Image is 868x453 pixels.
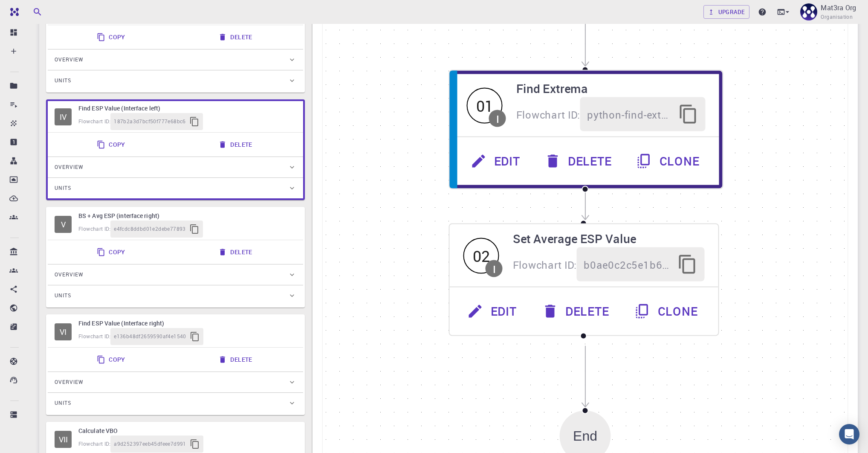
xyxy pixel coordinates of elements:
[55,431,72,448] div: VII
[463,237,499,273] div: 02
[821,3,856,13] p: Mat3ra Org
[48,178,303,198] div: Units
[92,29,132,46] button: Copy
[78,104,296,113] h6: Find ESP Value (Interface left)
[493,263,495,273] div: I
[55,181,71,195] span: Units
[92,136,132,153] button: Copy
[55,268,84,282] span: Overview
[534,144,625,178] button: Delete
[114,332,186,341] span: e136b48df2659590af4e1540
[78,333,110,340] span: Flowchart ID:
[48,157,303,177] div: Overview
[55,53,84,67] span: Overview
[48,49,303,70] div: Overview
[48,70,303,91] div: Units
[55,108,72,125] span: Idle
[516,79,705,98] h6: Find Extrema
[516,107,580,121] span: Flowchart ID:
[78,225,110,232] span: Flowchart ID:
[78,440,110,447] span: Flowchart ID:
[463,237,499,273] span: Idle
[55,108,72,125] div: IV
[55,396,71,410] span: Units
[496,113,499,123] div: I
[55,160,84,174] span: Overview
[55,74,71,87] span: Units
[114,117,186,126] span: 187b2a3d7bcf50f777e68bc6
[448,223,717,336] div: 02ISet Average ESP ValueFlowchart ID:b0ae0c2c5e1b6203b2d31598EditDeleteClone
[703,5,750,19] button: Upgrade
[800,3,817,20] img: Mat3ra Org
[55,431,72,448] span: Idle
[512,229,704,248] h6: Set Average ESP Value
[55,216,72,233] div: V
[456,294,530,328] button: Edit
[531,294,623,328] button: Delete
[114,440,186,448] span: a9d252397eeb45dfeee7d991
[460,144,533,178] button: Edit
[448,70,721,189] div: 01IFind ExtremaFlowchart ID:python-find-extrema-leftEditDeleteClone
[7,8,19,16] img: logo
[213,351,259,368] button: Delete
[48,285,303,306] div: Units
[78,426,296,436] h6: Calculate VBO
[55,323,72,340] div: VI
[48,393,303,413] div: Units
[587,106,671,123] span: python-find-extrema-left
[78,211,296,221] h6: BS + Avg ESP (interface right)
[213,29,259,46] button: Delete
[625,144,713,178] button: Clone
[78,118,110,125] span: Flowchart ID:
[55,375,84,389] span: Overview
[92,351,132,368] button: Copy
[466,87,502,123] span: Idle
[78,319,296,328] h6: Find ESP Value (Interface right)
[114,225,186,233] span: e4fcdc8ddbd01e2debe77893
[55,323,72,340] span: Idle
[55,216,72,233] span: Idle
[839,424,859,444] div: Open Intercom Messenger
[18,6,49,14] span: Support
[48,264,303,285] div: Overview
[92,244,132,261] button: Copy
[573,428,597,444] div: End
[55,289,71,302] span: Units
[213,244,259,261] button: Delete
[584,256,671,273] span: b0ae0c2c5e1b6203b2d31598
[48,372,303,392] div: Overview
[466,87,502,123] div: 01
[512,258,576,271] span: Flowchart ID:
[821,13,853,21] span: Organisation
[213,136,259,153] button: Delete
[624,294,712,328] button: Clone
